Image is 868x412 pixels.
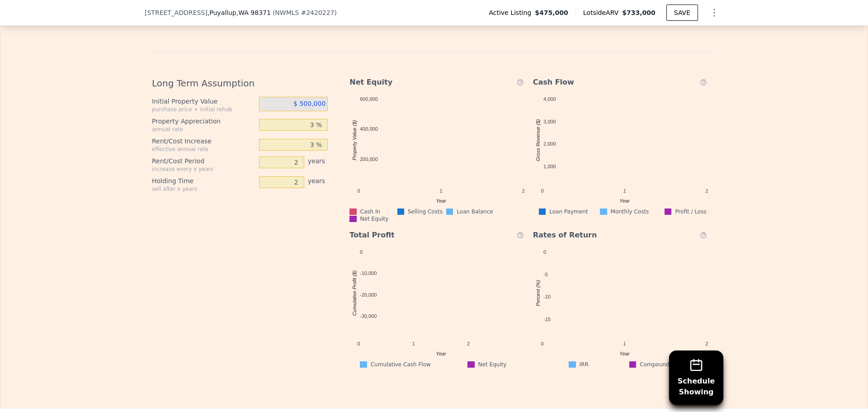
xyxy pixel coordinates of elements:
[360,126,378,132] text: 400,000
[655,208,716,215] div: Profit / Loss
[349,95,533,208] svg: A chart.
[304,156,328,173] div: years
[533,95,716,208] svg: A chart.
[236,9,271,16] span: , WA 98371
[360,249,363,255] text: 0
[467,341,470,346] text: 2
[441,361,533,368] div: Net Equity
[522,188,525,194] text: 2
[543,272,548,277] text: -5
[360,156,378,162] text: 200,000
[293,100,325,107] span: $ 500,000
[543,317,551,322] text: -15
[152,146,255,153] div: effective annual rate
[535,119,541,161] text: Gross Revenue ($)
[543,164,556,169] text: 1,000
[535,8,568,17] span: $475,000
[352,120,357,160] text: Property Value ($)
[396,208,444,215] div: Selling Costs
[152,185,255,193] div: sell after x years
[543,141,556,147] text: 2,000
[533,77,625,88] div: Cash Flow
[666,5,698,21] button: SAVE
[412,341,415,346] text: 1
[358,341,360,346] text: 0
[152,106,255,113] div: purchase price + initial rehab
[705,341,708,346] text: 2
[535,280,541,306] text: Percent (%)
[301,9,334,16] span: # 2420227
[533,230,625,241] div: Rates of Return
[360,270,377,276] text: -10,000
[275,9,299,16] span: NWMLS
[152,156,255,166] div: Rent/Cost Period
[533,361,625,368] div: IRR
[352,270,357,316] text: Cumulative Profit ($)
[349,361,441,368] div: Cumulative Cash Flow
[583,8,622,17] span: Lotside ARV
[622,9,656,16] span: $733,000
[152,126,255,133] div: annual rate
[349,215,395,223] div: Net Equity
[349,230,441,241] div: Total Profit
[152,137,255,146] div: Rent/Cost Increase
[349,208,395,215] div: Cash In
[669,350,723,405] button: ScheduleShowing
[360,292,377,298] text: -20,000
[349,77,441,88] div: Net Equity
[705,4,723,22] button: Show Options
[152,176,255,185] div: Holding Time
[594,208,655,215] div: Monthly Costs
[152,117,255,126] div: Property Appreciation
[440,188,443,194] text: 1
[541,341,543,346] text: 0
[623,341,626,346] text: 1
[436,198,447,204] text: Year
[358,188,360,194] text: 0
[360,313,377,319] text: -30,000
[624,361,716,368] div: Compound Annual Growth
[543,294,551,299] text: -10
[619,351,630,356] text: Year
[543,119,556,124] text: 3,000
[152,166,255,173] div: increase every x years
[208,8,271,17] span: , Puyallup
[152,97,255,106] div: Initial Property Value
[360,96,378,102] text: 600,000
[533,208,594,215] div: Loan Payment
[349,248,533,361] svg: A chart.
[619,198,630,204] text: Year
[304,176,328,193] div: years
[541,188,543,194] text: 0
[533,248,716,361] svg: A chart.
[444,208,495,215] div: Loan Balance
[543,249,546,255] text: 0
[436,351,447,356] text: Year
[623,188,626,194] text: 1
[489,8,535,17] span: Active Listing
[273,8,337,17] div: ( )
[145,8,208,17] span: [STREET_ADDRESS]
[705,188,708,194] text: 2
[543,96,556,102] text: 4,000
[152,70,335,90] div: Long Term Assumption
